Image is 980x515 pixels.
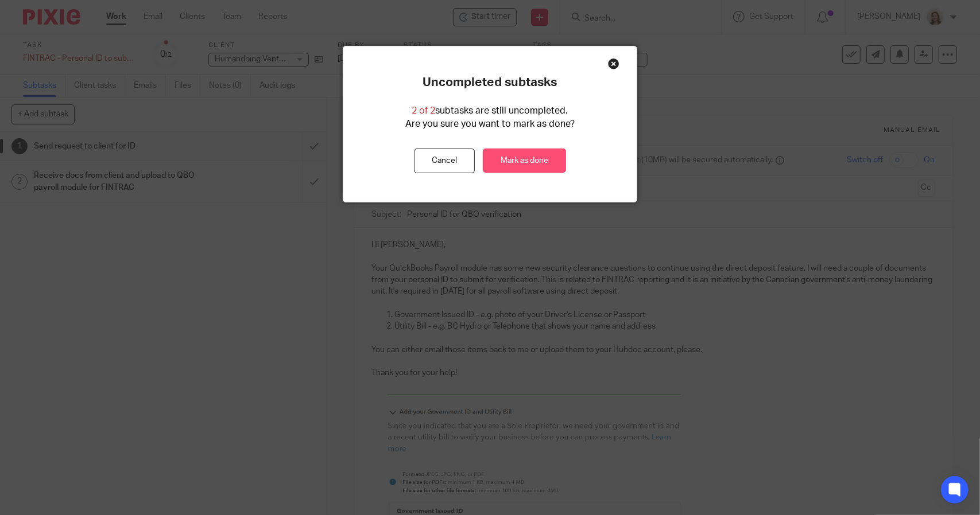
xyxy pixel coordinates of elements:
[608,58,619,69] div: Close this dialog window
[405,118,575,131] p: Are you sure you want to mark as done?
[414,149,475,173] button: Cancel
[483,149,566,173] a: Mark as done
[412,104,568,118] p: subtasks are still uncompleted.
[423,75,557,90] p: Uncompleted subtasks
[412,106,436,115] span: 2 of 2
